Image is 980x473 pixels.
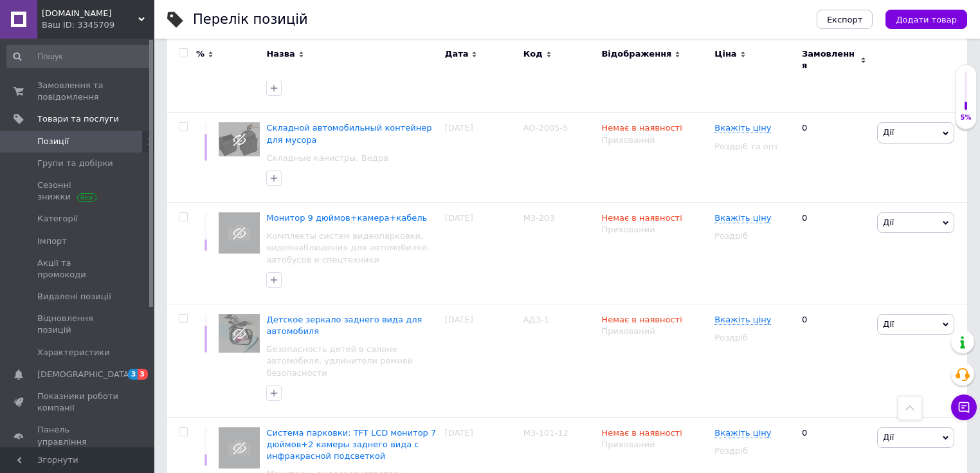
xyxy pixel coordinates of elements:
[37,257,119,281] span: Акції та промокоди
[951,394,977,420] button: Чат з покупцем
[442,113,520,203] div: [DATE]
[37,369,132,380] span: [DEMOGRAPHIC_DATA]
[714,445,791,457] div: Роздріб
[37,158,113,169] span: Групи та добірки
[523,48,543,60] span: Код
[827,15,863,24] span: Експорт
[266,428,436,461] a: Система парковки: TFT LCD монитор 7 дюймов+2 камеры заднего вида с инфракрасной подсветкой
[196,48,204,60] span: %
[817,10,873,29] button: Експорт
[956,113,976,122] div: 5%
[442,203,520,304] div: [DATE]
[37,313,119,336] span: Відновлення позицій
[37,347,110,358] span: Характеристики
[42,8,138,19] span: Vugidno.in.ua
[37,136,69,147] span: Позиції
[523,213,555,223] span: М3-203
[37,291,111,302] span: Видалені позиції
[266,48,295,60] span: Назва
[601,224,708,236] div: Прихований
[6,45,152,68] input: Пошук
[883,218,894,227] span: Дії
[266,213,427,223] a: Монитор 9 дюймов+камера+кабель
[714,123,771,133] span: Вкажіть ціну
[37,80,119,103] span: Замовлення та повідомлення
[219,212,260,254] img: Монитор 9 дюймов+камера+кабель
[37,424,119,447] span: Панель управління
[219,122,260,156] img: Складной автомобильный контейнер для мусора
[266,344,438,379] a: Безопасность детей в салоне автомобиля, удлинители ремней безопасности
[266,153,388,164] a: Складные канистры, Ведра
[714,428,771,438] span: Вкажіть ціну
[193,13,308,26] div: Перелік позицій
[883,127,894,137] span: Дії
[523,123,568,133] span: АО-2005-5
[601,439,708,450] div: Прихований
[37,213,78,225] span: Категорії
[37,391,119,414] span: Показники роботи компанії
[714,48,736,60] span: Ціна
[219,427,260,468] img: Система парковки: TFT LCD монитор 7 дюймов+2 камеры заднего вида с инфракрасной подсветкой
[794,203,874,304] div: 0
[37,180,119,203] span: Сезонні знижки
[523,428,568,438] span: М3-101-12
[37,113,119,125] span: Товари та послуги
[266,123,431,144] a: Складной автомобильный контейнер для мусора
[601,428,682,441] span: Немає в наявності
[601,134,708,146] div: Прихований
[601,48,671,60] span: Відображення
[42,19,154,31] div: Ваш ID: 3345709
[37,236,67,247] span: Імпорт
[714,315,771,325] span: Вкажіть ціну
[714,141,791,153] div: Роздріб та опт
[794,113,874,203] div: 0
[523,315,549,324] span: АДЗ-1
[442,304,520,417] div: [DATE]
[714,332,791,344] div: Роздріб
[266,230,438,266] a: Комплекты систем видеопарковки, видеонаблюдения для автомобилей. автобусов и спецтехники
[794,304,874,417] div: 0
[714,230,791,242] div: Роздріб
[601,315,682,328] span: Немає в наявності
[885,10,967,29] button: Додати товар
[802,48,857,71] span: Замовлення
[883,432,894,442] span: Дії
[601,213,682,227] span: Немає в наявності
[601,326,708,337] div: Прихований
[128,369,138,380] span: 3
[883,319,894,329] span: Дії
[138,369,148,380] span: 3
[896,15,957,24] span: Додати товар
[219,314,260,353] img: Детское зеркало заднего вида для автомобиля
[266,315,422,336] a: Детское зеркало заднего вида для автомобиля
[714,213,771,223] span: Вкажіть ціну
[445,48,469,60] span: Дата
[601,123,682,136] span: Немає в наявності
